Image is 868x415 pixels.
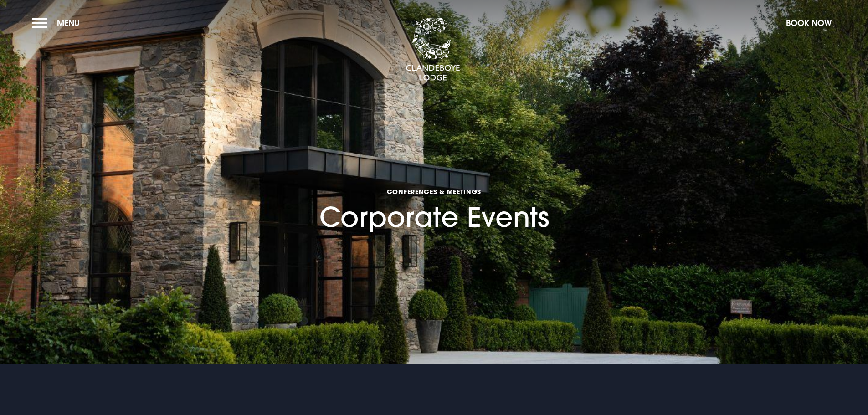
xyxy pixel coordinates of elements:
[406,18,460,82] img: Clandeboye Lodge
[32,13,84,33] button: Menu
[319,187,549,196] span: Conferences & Meetings
[57,18,80,28] span: Menu
[781,13,836,33] button: Book Now
[319,136,549,233] h1: Corporate Events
